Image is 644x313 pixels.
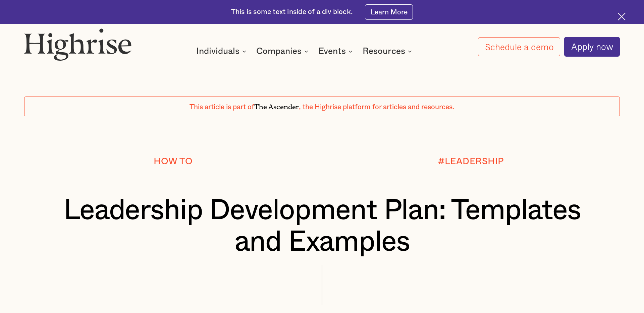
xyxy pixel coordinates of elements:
div: Resources [363,47,414,55]
div: Individuals [196,47,239,55]
div: #LEADERSHIP [438,156,504,167]
span: This article is part of [190,104,254,111]
img: Highrise logo [24,28,132,61]
div: Events [318,47,346,55]
span: , the Highrise platform for articles and resources. [299,104,454,111]
div: Individuals [196,47,248,55]
h1: Leadership Development Plan: Templates and Examples [49,195,595,258]
div: How To [154,156,193,167]
span: The Ascender [254,101,299,109]
div: This is some text inside of a div block. [231,7,353,17]
img: Cross icon [618,13,626,20]
a: Schedule a demo [478,37,560,57]
a: Apply now [564,37,620,56]
div: Companies [256,47,310,55]
a: Learn More [365,4,413,19]
div: Resources [363,47,405,55]
div: Events [318,47,355,55]
div: Companies [256,47,302,55]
